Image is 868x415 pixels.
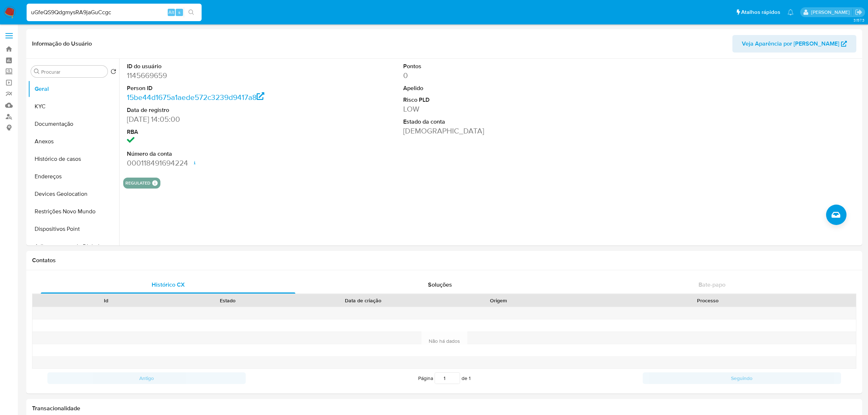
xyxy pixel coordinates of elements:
div: Data de criação [293,297,433,304]
span: Histórico CX [152,280,185,289]
button: Antigo [47,372,246,384]
div: Estado [172,297,283,304]
dd: LOW [403,104,580,114]
dt: Risco PLD [403,96,580,104]
a: Sair [855,8,863,16]
button: Histórico de casos [28,150,119,168]
span: Página de [418,372,471,384]
button: Geral [28,80,119,98]
a: 15be44d1675a1aede572c3239d9417a8 [127,92,264,102]
button: Endereços [28,168,119,185]
span: Veja Aparência por [PERSON_NAME] [742,35,839,53]
input: Procurar [41,69,105,75]
span: 1 [469,375,471,382]
button: Veja Aparência por [PERSON_NAME] [732,35,856,53]
span: Alt [168,9,174,16]
div: Origem [443,297,554,304]
dd: 0 [403,70,580,81]
dt: ID do usuário [127,62,304,70]
span: s [178,9,180,16]
dd: [DEMOGRAPHIC_DATA] [403,126,580,136]
button: Seguindo [643,372,841,384]
dt: RBA [127,128,304,136]
div: Processo [564,297,851,304]
div: Id [50,297,161,304]
dd: 1145669659 [127,70,304,81]
dt: Apelido [403,84,580,92]
button: KYC [28,98,119,115]
h1: Transacionalidade [32,405,856,412]
input: Pesquise usuários ou casos... [27,8,202,17]
dt: Data de registro [127,106,304,114]
button: Documentação [28,115,119,133]
button: Anexos [28,133,119,150]
span: Atalhos rápidos [741,8,780,16]
button: Procurar [34,69,40,74]
button: Retornar ao pedido padrão [110,69,116,77]
span: Bate-papo [698,280,725,289]
dt: Pontos [403,62,580,70]
button: Devices Geolocation [28,185,119,203]
span: Soluções [428,280,452,289]
h1: Contatos [32,257,856,264]
p: jhonata.costa@mercadolivre.com [811,9,852,16]
dd: 000118491694224 [127,158,304,168]
button: Dispositivos Point [28,220,119,238]
button: Adiantamentos de Dinheiro [28,238,119,255]
button: search-icon [184,7,199,18]
h1: Informação do Usuário [32,40,92,47]
dt: Estado da conta [403,118,580,126]
dt: Person ID [127,84,304,92]
button: Restrições Novo Mundo [28,203,119,220]
dt: Número da conta [127,150,304,158]
a: Notificações [787,9,794,15]
dd: [DATE] 14:05:00 [127,114,304,124]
